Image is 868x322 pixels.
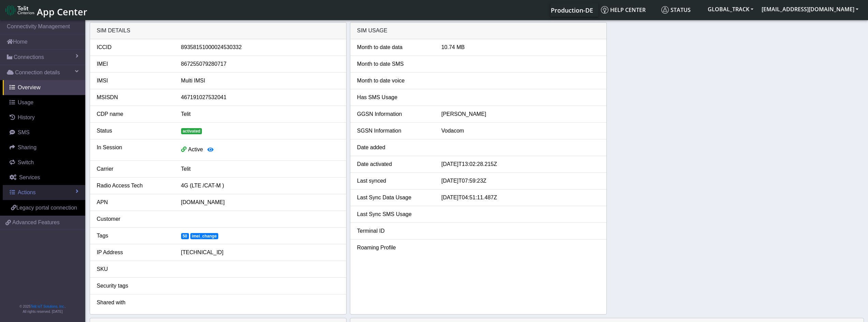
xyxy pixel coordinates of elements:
div: 467191027532041 [176,93,344,102]
div: 4G (LTE /CAT-M ) [176,182,344,190]
span: Help center [601,6,646,14]
div: 867255079280717 [176,60,344,68]
div: CDP name [92,110,176,118]
div: Date activated [352,160,436,168]
div: [DATE]T07:59:23Z [436,177,605,185]
div: APN [92,198,176,206]
span: Advanced Features [12,218,60,227]
span: History [18,114,35,120]
div: Status [92,127,176,135]
span: Actions [18,189,35,195]
a: Services [3,170,85,185]
span: Production-DE [551,6,593,14]
button: [EMAIL_ADDRESS][DOMAIN_NAME] [757,3,863,15]
a: Help center [598,3,659,17]
span: Usage [18,99,33,105]
div: Telit [176,110,344,118]
div: Telit [176,165,344,173]
a: Telit IoT Solutions, Inc. [31,305,65,308]
div: IMEI [92,60,176,68]
div: SIM details [90,22,346,39]
span: Active [188,147,203,152]
div: [DOMAIN_NAME] [176,198,344,206]
div: GGSN Information [352,110,436,118]
div: 89358151000024530332 [176,43,344,51]
span: activated [181,128,202,134]
div: Month to date voice [352,77,436,85]
div: Last Sync Data Usage [352,194,436,202]
button: GLOBAL_TRACK [704,3,757,15]
div: Last Sync SMS Usage [352,210,436,218]
span: Connections [14,53,44,61]
span: Sharing [18,144,36,150]
div: Multi IMSI [176,77,344,85]
div: Month to date data [352,43,436,51]
div: [PERSON_NAME] [436,110,605,118]
a: History [3,110,85,125]
div: Security tags [92,282,176,290]
div: MSISDN [92,93,176,102]
div: Carrier [92,165,176,173]
div: Radio Access Tech [92,182,176,190]
a: Switch [3,155,85,170]
a: Actions [3,185,85,200]
img: status.svg [661,6,669,14]
div: [TECHNICAL_ID] [176,248,344,257]
span: SMS [18,129,30,135]
div: Last synced [352,177,436,185]
div: In Session [92,143,176,156]
div: Terminal ID [352,227,436,235]
div: Month to date SMS [352,60,436,68]
span: App Center [37,5,87,18]
span: Overview [18,85,41,90]
div: Tags [92,232,176,240]
a: SMS [3,125,85,140]
img: knowledge.svg [601,6,608,14]
div: Has SMS Usage [352,93,436,102]
div: ICCID [92,43,176,51]
div: Date added [352,143,436,152]
div: SIM Usage [350,22,606,39]
span: Status [661,6,691,14]
a: Your current platform instance [550,3,593,17]
div: IMSI [92,77,176,85]
a: Overview [3,80,85,95]
a: Status [659,3,704,17]
div: Vodacom [436,127,605,135]
div: Roaming Profile [352,244,436,252]
a: Usage [3,95,85,110]
div: 10.74 MB [436,43,605,51]
div: [DATE]T04:51:11.487Z [436,194,605,202]
span: Connection details [15,68,60,77]
div: Shared with [92,298,176,307]
span: Legacy portal connection [16,205,77,211]
div: SGSN Information [352,127,436,135]
span: imei_change [190,233,218,239]
span: 50 [181,233,189,239]
span: Switch [18,159,34,165]
img: logo-telit-cinterion-gw-new.png [5,5,34,16]
div: SKU [92,265,176,273]
a: Sharing [3,140,85,155]
span: Services [19,174,40,180]
div: [DATE]T13:02:28.215Z [436,160,605,168]
a: App Center [5,3,86,17]
div: Customer [92,215,176,223]
button: View session details [203,143,218,156]
div: IP Address [92,248,176,257]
